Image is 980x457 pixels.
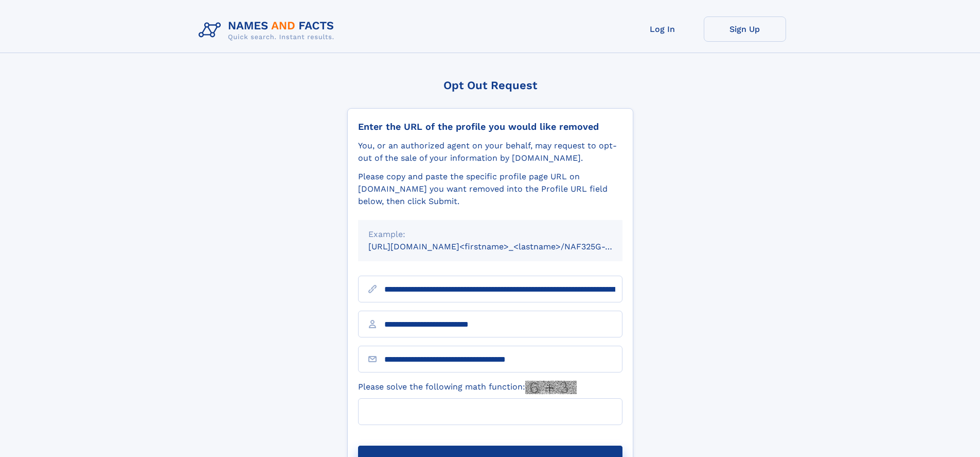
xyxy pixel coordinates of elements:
div: Please copy and paste the specific profile page URL on [DOMAIN_NAME] you want removed into the Pr... [358,171,622,208]
div: Enter the URL of the profile you would like removed [358,121,622,132]
label: Please solve the following math function: [358,381,577,394]
a: Sign Up [704,16,786,42]
a: Log In [621,16,704,42]
small: [URL][DOMAIN_NAME]<firstname>_<lastname>/NAF325G-xxxxxxxx [368,242,642,251]
div: You, or an authorized agent on your behalf, may request to opt-out of the sale of your informatio... [358,140,622,164]
img: Logo Names and Facts [194,16,343,44]
div: Example: [368,228,612,241]
div: Opt Out Request [347,79,633,92]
